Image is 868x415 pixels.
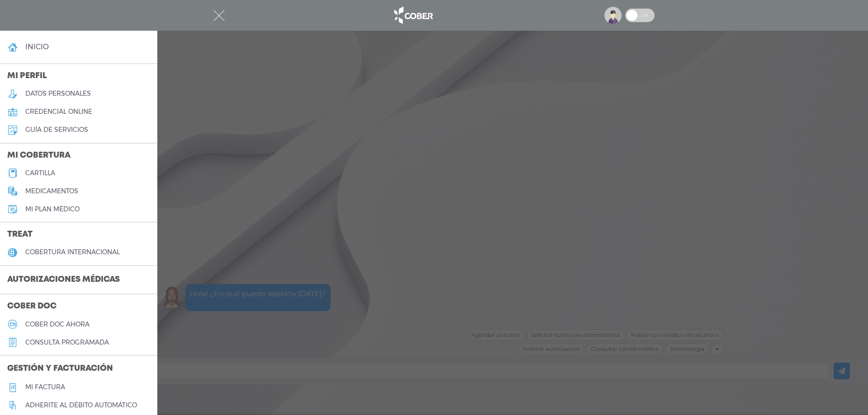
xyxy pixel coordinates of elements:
[25,321,90,328] h5: Cober doc ahora
[25,383,65,391] h5: Mi factura
[25,187,78,195] h5: medicamentos
[25,42,49,51] h4: inicio
[25,90,91,98] h5: datos personales
[25,205,80,213] h5: Mi plan médico
[25,108,92,116] h5: credencial online
[389,5,437,26] img: logo_cober_home-white.png
[25,126,88,134] h5: guía de servicios
[25,339,109,346] h5: consulta programada
[25,401,137,409] h5: Adherite al débito automático
[604,7,622,24] img: profile-placeholder.svg
[25,248,120,256] h5: cobertura internacional
[25,169,55,177] h5: cartilla
[213,10,225,21] img: Cober_menu-close-white.svg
